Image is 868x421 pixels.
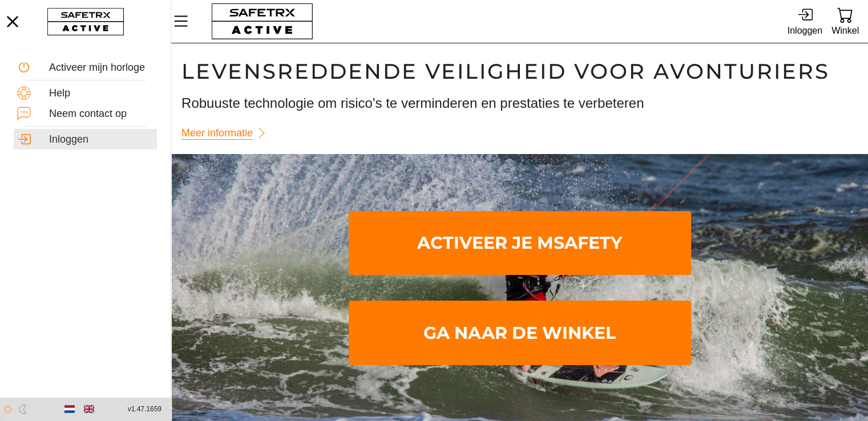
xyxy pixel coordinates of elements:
span: Ga naar de winkel [358,303,682,363]
button: Dutch [60,399,79,419]
button: Menu [171,9,200,33]
img: Help.svg [17,86,31,100]
div: Inloggen [49,133,154,146]
div: Help [49,87,154,100]
h1: Levensreddende veiligheid voor avonturiers [181,58,858,84]
button: v1.47.1659 [121,400,168,419]
div: Winkel [831,23,859,38]
img: en.svg [84,404,94,414]
div: Activeer mijn horloge [49,62,154,74]
div: Neem contact op [49,108,154,120]
h3: Robuuste technologie om risico's te verminderen en prestaties te verbeteren [181,94,858,113]
img: ContactUs.svg [17,107,31,120]
a: Ga naar de winkel [349,301,691,365]
img: ModeLight.svg [3,404,13,414]
img: nl.svg [64,404,75,414]
img: ModeDark.svg [18,404,28,414]
a: Activeer je mSafety [349,211,691,276]
button: English [79,399,99,419]
a: Meer informatie [181,122,273,144]
span: v1.47.1659 [128,403,162,415]
span: Activeer je mSafety [358,213,682,273]
span: Meer informatie [181,124,253,142]
div: Inloggen [788,23,822,38]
